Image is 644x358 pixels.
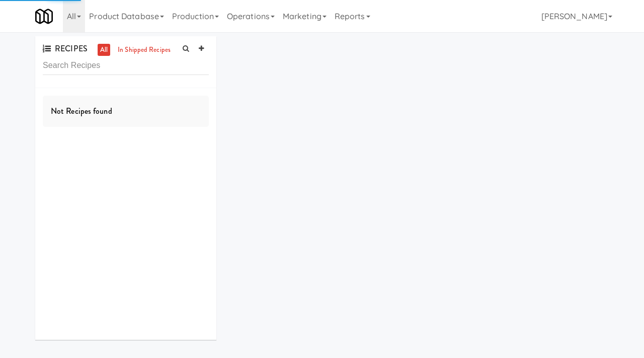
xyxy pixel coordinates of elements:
[43,56,209,75] input: Search Recipes
[43,43,88,54] span: RECIPES
[35,8,53,25] img: Micromart
[98,44,110,56] a: all
[43,96,209,127] div: Not Recipes found
[115,44,173,56] a: in shipped recipes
